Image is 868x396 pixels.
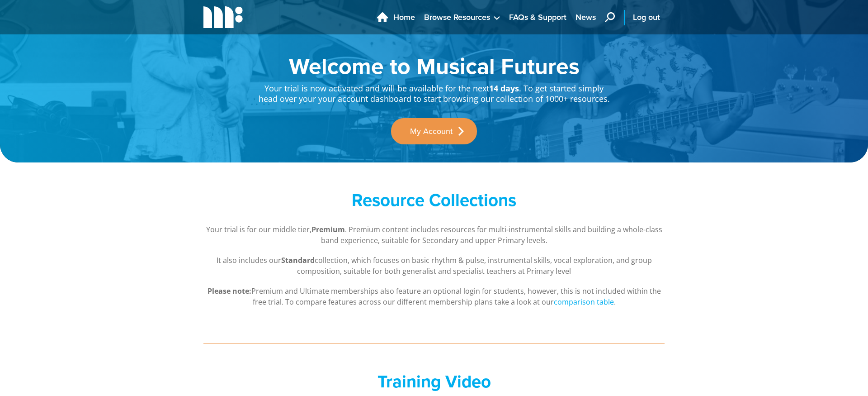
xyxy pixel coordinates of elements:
[258,77,610,105] p: Your trial is now activated and will be available for the next . To get started simply head over ...
[424,11,490,24] span: Browse Resources
[391,118,477,144] a: My Account
[633,11,660,24] span: Log out
[258,190,610,210] h2: Resource Collections
[554,297,614,307] a: comparison table
[203,255,665,277] p: It also includes our collection, which focuses on basic rhythm & pulse, instrumental skills, voca...
[489,83,519,94] strong: 14 days
[393,11,415,24] span: Home
[258,371,610,392] h2: Training Video
[203,224,665,246] p: Your trial is for our middle tier, . Premium content includes resources for multi-instrumental sk...
[509,11,566,24] span: FAQs & Support
[258,54,610,77] h1: Welcome to Musical Futures
[203,286,665,307] p: Premium and Ultimate memberships also feature an optional login for students, however, this is no...
[281,255,315,265] strong: Standard
[576,11,596,24] span: News
[208,286,251,296] strong: Please note:
[311,224,345,234] strong: Premium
